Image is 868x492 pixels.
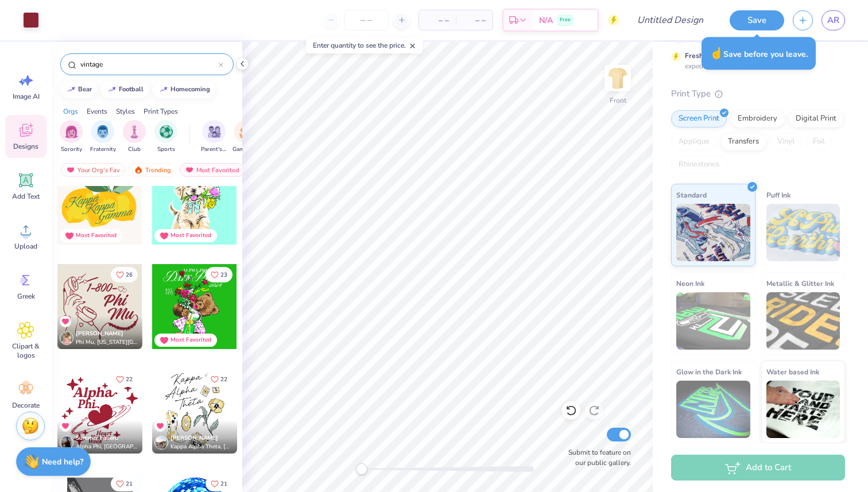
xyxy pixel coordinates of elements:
span: Phi Mu, [US_STATE][GEOGRAPHIC_DATA] [76,338,138,347]
button: Save [730,10,784,30]
div: Save before you leave. [702,37,816,70]
button: filter button [232,120,259,154]
span: [PERSON_NAME] [76,330,123,338]
span: 22 [126,377,133,382]
span: N/A [539,14,553,26]
span: 26 [126,272,133,278]
img: Water based Ink [766,381,840,438]
div: Accessibility label [356,463,367,475]
div: filter for Sorority [60,120,83,154]
img: Game Day Image [239,125,253,138]
img: Neon Ink [676,292,750,350]
button: bear [60,81,97,98]
span: 23 [220,272,227,278]
span: Metallic & Glitter Ink [766,277,834,289]
div: Most Favorited [180,163,245,177]
span: Decorate [12,401,40,410]
span: [PERSON_NAME] [170,434,218,442]
button: football [101,81,149,98]
img: Fraternity Image [96,125,109,138]
div: Styles [116,106,135,117]
div: Most Favorited [170,231,211,240]
div: homecoming [170,86,210,92]
div: football [119,86,144,92]
strong: Fresh Prints Flash: [685,51,746,60]
div: Vinyl [770,133,802,150]
button: filter button [201,120,227,154]
span: Sorority [61,145,82,154]
div: Trending [129,163,176,177]
span: Club [128,145,141,154]
input: – – [344,10,389,30]
img: Front [606,67,629,90]
span: 21 [126,481,133,487]
span: Fraternity [90,145,116,154]
button: Like [111,476,138,491]
button: filter button [90,120,116,154]
div: filter for Club [123,120,146,154]
div: Digital Print [788,110,844,127]
div: Most Favorited [76,231,117,240]
img: Club Image [128,125,141,138]
span: Glow in the Dark Ink [676,366,742,378]
div: filter for Fraternity [90,120,116,154]
span: – – [463,14,486,26]
span: Free [560,16,571,24]
div: Front [610,95,626,106]
img: most_fav.gif [66,166,75,174]
div: bear [78,86,92,92]
div: Screen Print [671,110,727,127]
span: Standard [676,189,707,201]
span: Greek [17,292,35,301]
button: Like [206,476,232,491]
img: trending.gif [134,166,143,174]
img: trend_line.gif [107,86,117,93]
img: Glow in the Dark Ink [676,381,750,438]
a: AR [821,10,845,30]
span: 22 [220,377,227,382]
span: – – [426,14,449,26]
img: trend_line.gif [67,86,76,93]
div: This color can be expedited for 5 day delivery. [685,51,826,71]
span: Water based Ink [766,366,819,378]
label: Submit to feature on our public gallery. [562,447,631,468]
div: Events [87,106,107,117]
img: Standard [676,204,750,261]
span: Puff Ink [766,189,790,201]
img: trend_line.gif [159,86,168,93]
span: AR [827,14,839,27]
div: Applique [671,133,717,150]
div: Most Favorited [170,336,211,344]
span: Add Text [12,192,40,201]
div: Transfers [720,133,766,150]
span: Neon Ink [676,277,704,289]
span: 21 [220,481,227,487]
div: Orgs [63,106,78,117]
span: Image AI [13,92,40,101]
span: Designs [13,142,38,151]
input: Try "Alpha" [79,59,219,70]
div: Your Org's Fav [61,163,125,177]
div: Print Types [144,106,178,117]
span: Parent's Weekend [201,145,227,154]
div: Rhinestones [671,156,727,173]
button: filter button [123,120,146,154]
button: Like [111,267,138,282]
button: Like [111,371,138,387]
button: homecoming [153,81,215,98]
span: Clipart & logos [7,342,45,360]
strong: Need help? [42,456,83,467]
input: Untitled Design [628,9,712,32]
div: Embroidery [730,110,785,127]
span: Sports [157,145,175,154]
img: Puff Ink [766,204,840,261]
div: filter for Parent's Weekend [201,120,227,154]
div: Foil [805,133,832,150]
img: Sorority Image [65,125,78,138]
img: Metallic & Glitter Ink [766,292,840,350]
button: Like [206,267,232,282]
span: Upload [14,242,37,251]
span: Alpha Phi, [GEOGRAPHIC_DATA] [76,443,138,451]
img: Parent's Weekend Image [208,125,221,138]
span: Kappa Alpha Theta, [US_STATE][GEOGRAPHIC_DATA] [170,443,232,451]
